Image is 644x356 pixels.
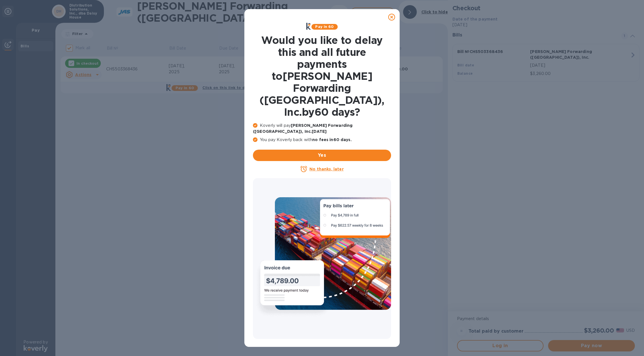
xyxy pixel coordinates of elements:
[253,123,391,135] p: Koverly will pay
[315,25,334,29] b: Pay in 60
[253,123,353,134] b: [PERSON_NAME] Forwarding ([GEOGRAPHIC_DATA]), Inc. [DATE]
[312,137,351,142] b: no fees in 60 days .
[253,137,391,143] p: You pay Koverly back with
[257,152,387,159] span: Yes
[309,167,343,171] u: No thanks, later
[253,34,391,118] h1: Would you like to delay this and all future payments to [PERSON_NAME] Forwarding ([GEOGRAPHIC_DAT...
[253,150,391,161] button: Yes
